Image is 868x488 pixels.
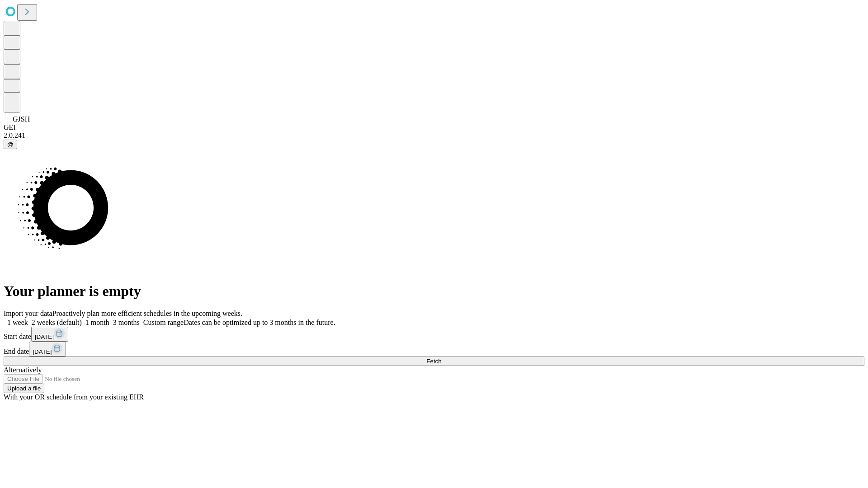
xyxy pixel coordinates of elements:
span: Custom range [143,319,184,326]
div: Start date [4,327,864,342]
h1: Your planner is empty [4,283,864,300]
span: Fetch [426,358,441,365]
span: 1 week [7,319,28,326]
button: Upload a file [4,384,44,393]
button: [DATE] [29,342,66,357]
button: Fetch [4,357,864,366]
span: 3 months [113,319,140,326]
button: [DATE] [31,327,68,342]
div: End date [4,342,864,357]
span: Proactively plan more efficient schedules in the upcoming weeks. [52,310,242,317]
span: Alternatively [4,366,42,374]
span: [DATE] [35,333,54,340]
span: 2 weeks (default) [32,319,82,326]
span: Dates can be optimized up to 3 months in the future. [184,319,335,326]
span: With your OR schedule from your existing EHR [4,393,144,401]
span: 1 month [85,319,109,326]
button: @ [4,140,17,149]
span: GJSH [13,115,30,123]
span: [DATE] [33,348,52,355]
div: 2.0.241 [4,131,864,140]
div: GEI [4,123,864,131]
span: @ [7,141,14,148]
span: Import your data [4,310,52,317]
